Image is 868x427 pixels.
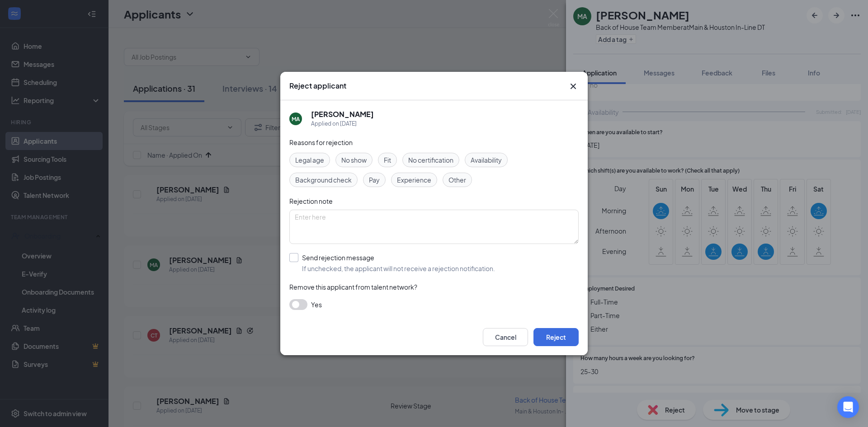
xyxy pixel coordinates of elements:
[369,175,380,185] span: Pay
[311,109,374,119] h5: [PERSON_NAME]
[311,119,374,128] div: Applied on [DATE]
[408,155,453,165] span: No certification
[568,81,579,92] svg: Cross
[837,396,859,418] div: Open Intercom Messenger
[397,175,431,185] span: Experience
[292,115,300,123] div: MA
[289,138,353,146] span: Reasons for rejection
[568,81,579,92] button: Close
[289,81,346,91] h3: Reject applicant
[533,328,579,346] button: Reject
[483,328,528,346] button: Cancel
[384,155,391,165] span: Fit
[448,175,466,185] span: Other
[471,155,502,165] span: Availability
[289,283,417,291] span: Remove this applicant from talent network?
[311,299,322,310] span: Yes
[295,155,324,165] span: Legal age
[341,155,367,165] span: No show
[295,175,352,185] span: Background check
[289,197,333,205] span: Rejection note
